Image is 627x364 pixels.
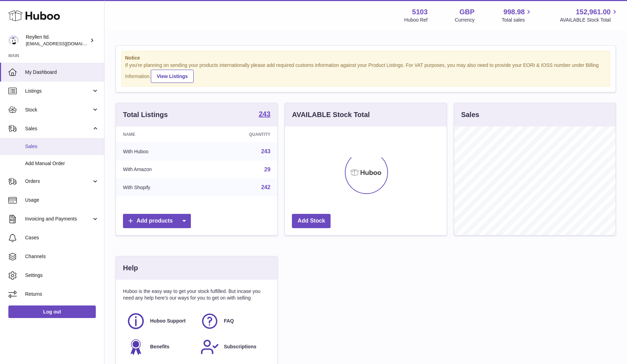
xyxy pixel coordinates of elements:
[25,216,92,222] span: Invoicing and Payments
[116,142,204,161] td: With Huboo
[503,7,525,17] span: 998.98
[261,184,271,190] a: 242
[8,305,96,318] a: Log out
[200,338,267,356] a: Subscriptions
[292,110,370,119] h3: AVAILABLE Stock Total
[26,34,88,47] div: Reyllen ltd.
[560,17,619,23] span: AVAILABLE Stock Total
[25,160,99,167] span: Add Manual Order
[25,125,92,132] span: Sales
[560,7,619,23] a: 152,961.00 AVAILABLE Stock Total
[404,17,428,23] div: Huboo Ref
[123,214,191,228] a: Add products
[25,178,92,185] span: Orders
[25,291,99,297] span: Returns
[123,288,270,301] p: Huboo is the easy way to get your stock fulfilled. But incase you need any help here's our ways f...
[25,253,99,260] span: Channels
[502,17,533,23] span: Total sales
[224,343,256,350] span: Subscriptions
[502,7,533,23] a: 998.98 Total sales
[25,197,99,203] span: Usage
[224,318,234,324] span: FAQ
[25,69,99,76] span: My Dashboard
[126,338,193,356] a: Benefits
[259,110,270,117] strong: 243
[455,17,475,23] div: Currency
[200,312,267,331] a: FAQ
[123,263,138,273] h3: Help
[26,41,102,46] span: [EMAIL_ADDRESS][DOMAIN_NAME]
[150,343,169,350] span: Benefits
[25,143,99,150] span: Sales
[8,35,19,46] img: reyllen@reyllen.com
[125,62,606,83] div: If you're planning on sending your products internationally please add required customs informati...
[292,214,331,228] a: Add Stock
[116,178,204,196] td: With Shopify
[116,126,204,142] th: Name
[259,110,270,119] a: 243
[576,7,611,17] span: 152,961.00
[25,88,92,94] span: Listings
[25,107,92,113] span: Stock
[123,110,168,119] h3: Total Listings
[25,272,99,279] span: Settings
[116,161,204,179] td: With Amazon
[204,126,278,142] th: Quantity
[125,55,606,61] strong: Notice
[264,166,271,172] a: 29
[412,7,428,17] strong: 5103
[25,234,99,241] span: Cases
[261,148,271,154] a: 243
[150,318,186,324] span: Huboo Support
[459,7,474,17] strong: GBP
[151,70,194,83] a: View Listings
[126,312,193,331] a: Huboo Support
[461,110,479,119] h3: Sales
